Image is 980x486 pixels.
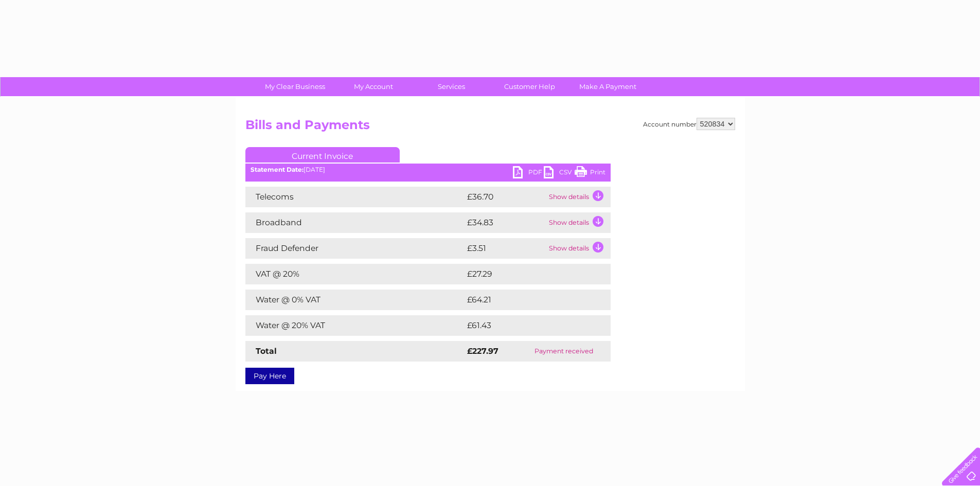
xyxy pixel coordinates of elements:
[256,346,277,356] strong: Total
[251,166,304,173] b: Statement Date:
[643,118,735,130] div: Account number
[575,166,605,181] a: Print
[465,264,590,284] td: £27.29
[245,290,465,310] td: Water @ 0% VAT
[245,166,611,173] div: [DATE]
[245,368,294,384] a: Pay Here
[465,212,546,233] td: £34.83
[253,77,337,96] a: My Clear Business
[245,118,735,137] h2: Bills and Payments
[465,238,546,259] td: £3.51
[565,77,650,96] a: Make A Payment
[465,315,589,336] td: £61.43
[465,187,546,207] td: £36.70
[546,238,611,259] td: Show details
[245,315,465,336] td: Water @ 20% VAT
[518,341,611,362] td: Payment received
[245,147,400,163] a: Current Invoice
[331,77,416,96] a: My Account
[245,187,465,207] td: Telecoms
[513,166,544,181] a: PDF
[546,187,611,207] td: Show details
[245,238,465,259] td: Fraud Defender
[245,264,465,284] td: VAT @ 20%
[487,77,572,96] a: Customer Help
[465,290,589,310] td: £64.21
[409,77,494,96] a: Services
[546,212,611,233] td: Show details
[467,346,498,356] strong: £227.97
[245,212,465,233] td: Broadband
[544,166,575,181] a: CSV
